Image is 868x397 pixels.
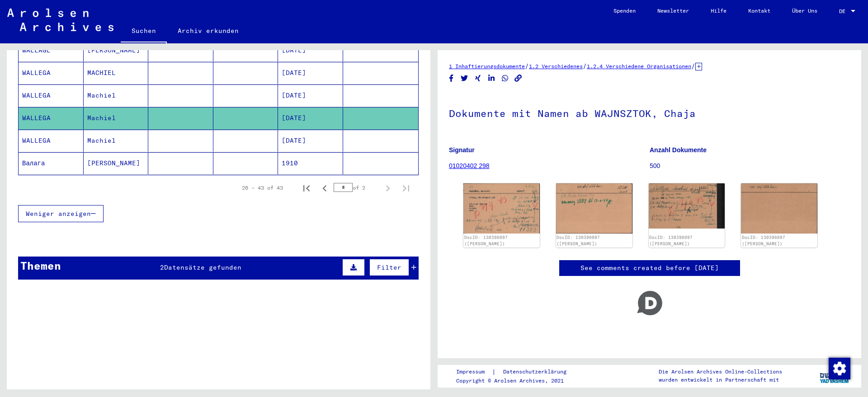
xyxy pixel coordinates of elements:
p: Die Arolsen Archives Online-Collections [659,368,782,376]
a: Archiv erkunden [167,20,250,42]
button: Last page [397,179,415,197]
p: Copyright © Arolsen Archives, 2021 [456,377,577,385]
mat-cell: WALLEGA [19,84,84,107]
button: Previous page [316,179,334,197]
mat-cell: 1910 [278,152,343,174]
mat-cell: WALLEGA [19,62,84,84]
img: 001.jpg [463,183,540,234]
mat-cell: WALLEGA [19,130,84,152]
a: Datenschutzerklärung [496,367,577,377]
button: Weniger anzeigen [18,205,104,222]
mat-cell: Machiel [84,107,149,129]
button: Next page [379,179,397,197]
a: DocID: 130396097 ([PERSON_NAME]) [464,235,508,246]
button: Share on Twitter [460,73,469,84]
div: Themen [20,257,61,274]
button: Share on Facebook [447,73,456,84]
span: DE [839,8,849,14]
div: 26 – 43 of 43 [242,184,283,192]
a: 1 Inhaftierungsdokumente [449,63,525,70]
mat-cell: [PERSON_NAME] [84,39,149,61]
mat-cell: Валага [19,152,84,174]
div: | [456,367,577,377]
button: First page [297,179,316,197]
img: Zustimmung ändern [829,358,850,379]
img: yv_logo.png [818,364,852,387]
h1: Dokumente mit Namen ab WAJNSZTOK, Chaja [449,93,850,132]
b: Signatur [449,146,475,154]
mat-cell: [DATE] [278,130,343,152]
span: Filter [377,263,401,271]
span: Datensätze gefunden [164,263,241,271]
a: Impressum [456,367,492,377]
span: / [525,62,529,70]
button: Copy link [514,73,523,84]
mat-cell: WALLAGE [19,39,84,61]
mat-cell: [DATE] [278,107,343,129]
p: 500 [650,161,850,171]
span: Weniger anzeigen [26,210,91,218]
a: Suchen [121,20,167,43]
a: DocID: 130396097 ([PERSON_NAME]) [557,235,600,246]
mat-cell: [PERSON_NAME] [84,152,149,174]
button: Share on WhatsApp [500,73,510,84]
button: Share on Xing [473,73,483,84]
mat-cell: [DATE] [278,84,343,107]
a: 1.2 Verschiedenes [529,63,583,70]
a: 1.2.4 Verschiedene Organisationen [587,63,691,70]
mat-cell: MACHIEL [84,62,149,84]
b: Anzahl Dokumente [650,146,707,154]
mat-cell: Machiel [84,84,149,107]
button: Filter [369,259,409,276]
mat-cell: [DATE] [278,62,343,84]
img: Arolsen_neg.svg [7,9,113,31]
button: Share on LinkedIn [487,73,496,84]
a: DocID: 130396097 ([PERSON_NAME]) [742,235,785,246]
img: 003.jpg [649,183,725,228]
span: / [691,62,695,70]
a: See comments created before [DATE] [580,263,719,273]
a: 01020402 298 [449,162,490,169]
mat-cell: Machiel [84,130,149,152]
mat-cell: WALLEGA [19,107,84,129]
div: Zustimmung ändern [828,357,850,379]
a: DocID: 130396097 ([PERSON_NAME]) [649,235,693,246]
p: wurden entwickelt in Partnerschaft mit [659,376,782,384]
mat-cell: [DATE] [278,39,343,61]
span: / [583,62,587,70]
img: 002.jpg [556,183,632,234]
img: 004.jpg [741,183,817,233]
span: 2 [160,263,164,271]
div: of 2 [334,183,379,192]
